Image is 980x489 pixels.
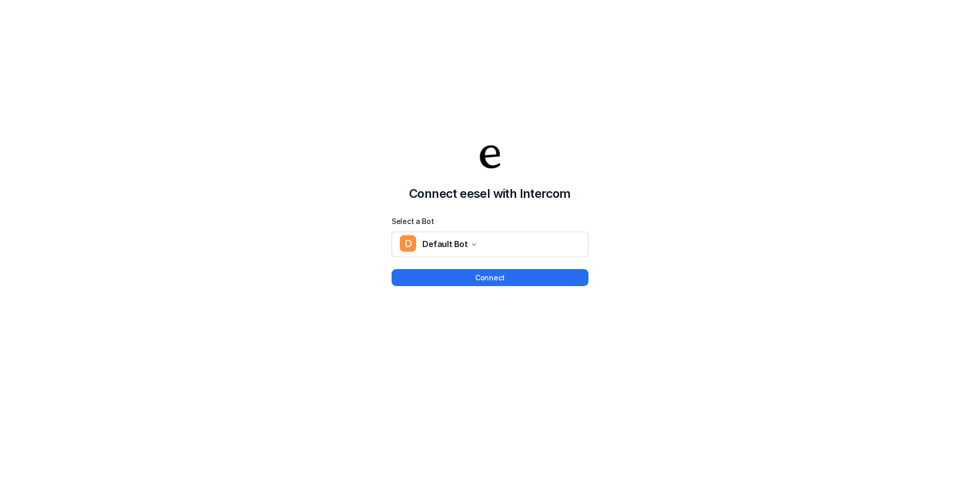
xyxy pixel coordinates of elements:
[392,269,588,286] button: Connect
[422,237,468,251] span: Default Bot
[392,232,588,256] button: DDefault Bot
[392,185,588,203] h2: Connect eesel with Intercom
[392,215,588,228] label: Select a Bot
[400,235,416,252] span: D
[475,141,505,172] img: Your Company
